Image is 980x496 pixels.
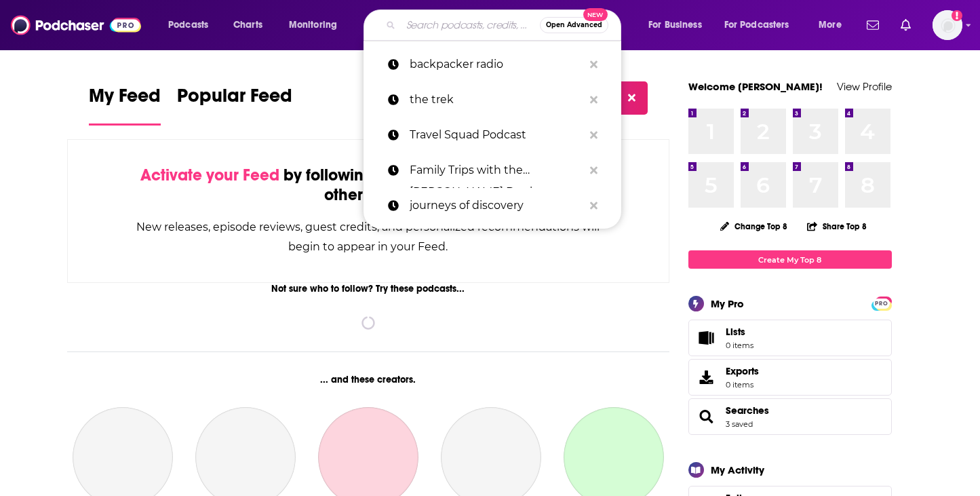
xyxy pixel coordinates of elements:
span: Lists [726,326,753,338]
a: Searches [693,407,720,426]
a: journeys of discovery [364,188,621,223]
span: Exports [693,368,720,387]
span: More [819,16,842,35]
button: Share Top 8 [806,213,867,240]
div: My Pro [711,297,744,310]
span: Searches [688,398,892,435]
button: Open AdvancedNew [540,17,608,33]
a: Popular Feed [177,84,292,126]
input: Search podcasts, credits, & more... [401,14,540,36]
button: open menu [639,14,719,36]
a: Show notifications dropdown [861,14,884,37]
button: open menu [279,14,355,36]
img: User Profile [933,10,962,40]
div: ... and these creators. [67,374,670,385]
p: backpacker radio [410,47,583,82]
span: For Business [648,16,702,35]
span: 0 items [726,341,753,350]
p: journeys of discovery [410,188,583,223]
button: Show profile menu [933,10,962,40]
a: Create My Top 8 [688,250,892,269]
a: View Profile [837,80,892,93]
p: Family Trips with the Meyers Brothers [410,153,583,188]
span: New [583,8,608,21]
span: Exports [726,365,759,377]
span: PRO [874,299,890,309]
svg: Add a profile image [952,10,962,21]
a: Family Trips with the [PERSON_NAME] Brothers [364,153,621,188]
a: Searches [726,404,769,417]
span: My Feed [89,84,161,115]
div: New releases, episode reviews, guest credits, and personalized recommendations will begin to appe... [136,217,602,256]
span: Charts [233,16,262,35]
div: Not sure who to follow? Try these podcasts... [67,283,670,294]
span: Logged in as mgalandak [933,10,962,40]
span: Open Advanced [546,22,602,28]
span: Lists [693,328,720,347]
a: Welcome [PERSON_NAME]! [688,80,823,93]
a: Exports [688,359,892,396]
img: Podchaser - Follow, Share and Rate Podcasts [11,12,141,38]
span: Lists [726,326,745,338]
p: the trek [410,82,583,117]
div: by following Podcasts, Creators, Lists, and other Users! [136,166,602,205]
span: For Podcasters [724,16,789,35]
div: My Activity [711,463,764,476]
a: 3 saved [726,419,753,429]
a: Charts [224,14,271,36]
button: open menu [716,14,809,36]
button: Change Top 8 [712,218,796,235]
a: backpacker radio [364,47,621,82]
a: PRO [874,298,890,308]
a: Travel Squad Podcast [364,117,621,153]
span: Podcasts [168,16,208,35]
button: open menu [809,14,859,36]
div: Search podcasts, credits, & more... [376,9,634,41]
a: Show notifications dropdown [895,14,916,37]
a: Lists [688,320,892,356]
span: Monitoring [289,16,337,35]
span: Popular Feed [177,84,292,115]
span: 0 items [726,380,759,389]
a: the trek [364,82,621,117]
span: Activate your Feed [140,165,279,185]
p: Travel Squad Podcast [410,117,583,153]
a: My Feed [89,84,161,126]
button: open menu [159,14,226,36]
